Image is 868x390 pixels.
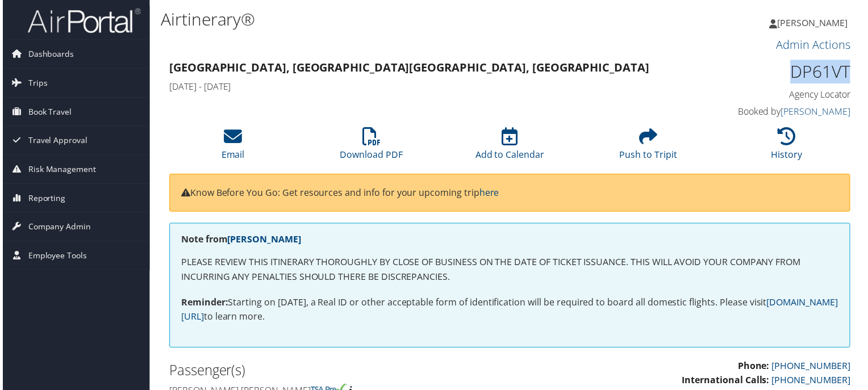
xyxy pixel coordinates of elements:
[694,106,853,118] h4: Booked by
[180,257,841,286] p: PLEASE REVIEW THIS ITINERARY THOROUGHLY BY CLOSE OF BUSINESS ON THE DATE OF TICKET ISSUANCE. THIS...
[620,135,678,162] a: Push to Tripit
[475,135,545,162] a: Add to Calendar
[26,243,85,271] span: Employee Tools
[168,81,677,93] h4: [DATE] - [DATE]
[26,98,69,127] span: Book Travel
[180,297,227,310] strong: Reminder:
[774,362,853,374] a: [PHONE_NUMBER]
[180,234,300,247] strong: Note from
[694,89,853,101] h4: Agency Locator
[740,362,771,374] strong: Phone:
[479,187,499,200] a: here
[168,363,502,382] h2: Passenger(s)
[779,16,850,29] span: [PERSON_NAME]
[25,7,139,34] img: airportal-logo.png
[773,135,804,162] a: History
[694,60,853,84] h1: DP61VT
[159,7,627,31] h1: Airtinerary®
[26,156,94,184] span: Risk Management
[339,135,402,162] a: Download PDF
[168,60,650,76] strong: [GEOGRAPHIC_DATA], [GEOGRAPHIC_DATA] [GEOGRAPHIC_DATA], [GEOGRAPHIC_DATA]
[683,376,771,388] strong: International Calls:
[26,40,72,69] span: Dashboards
[778,37,853,53] a: Admin Actions
[26,127,85,156] span: Travel Approval
[26,214,89,242] span: Company Admin
[220,135,243,162] a: Email
[774,376,853,388] a: [PHONE_NUMBER]
[783,106,853,118] a: [PERSON_NAME]
[226,234,300,247] a: [PERSON_NAME]
[180,297,841,326] p: Starting on [DATE], a Real ID or other acceptable form of identification will be required to boar...
[26,69,45,98] span: Trips
[180,297,840,325] a: [DOMAIN_NAME][URL]
[771,6,861,40] a: [PERSON_NAME]
[26,185,63,213] span: Reporting
[180,187,841,202] p: Know Before You Go: Get resources and info for your upcoming trip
